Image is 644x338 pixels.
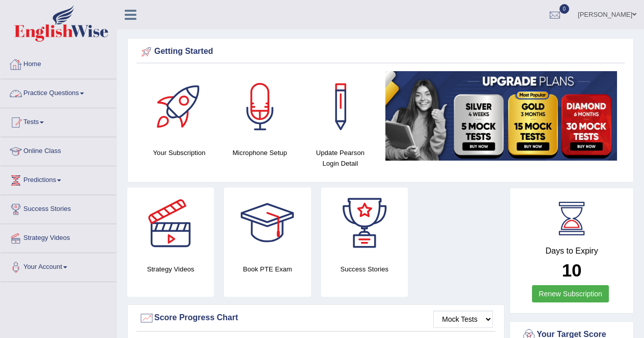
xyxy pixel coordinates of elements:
[225,147,295,158] h4: Microphone Setup
[224,264,311,274] h4: Book PTE Exam
[521,247,622,256] h4: Days to Expiry
[1,79,117,105] a: Practice Questions
[127,264,214,274] h4: Strategy Videos
[1,166,117,192] a: Predictions
[1,108,117,134] a: Tests
[532,285,609,302] a: Renew Subscription
[1,137,117,163] a: Online Class
[139,44,622,59] div: Getting Started
[1,50,117,76] a: Home
[385,71,617,161] img: small5.jpg
[305,147,375,169] h4: Update Pearson Login Detail
[1,253,117,279] a: Your Account
[139,311,493,326] div: Score Progress Chart
[321,264,408,274] h4: Success Stories
[1,195,117,221] a: Success Stories
[1,224,117,250] a: Strategy Videos
[559,4,570,14] span: 0
[144,147,214,158] h4: Your Subscription
[562,260,582,280] b: 10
